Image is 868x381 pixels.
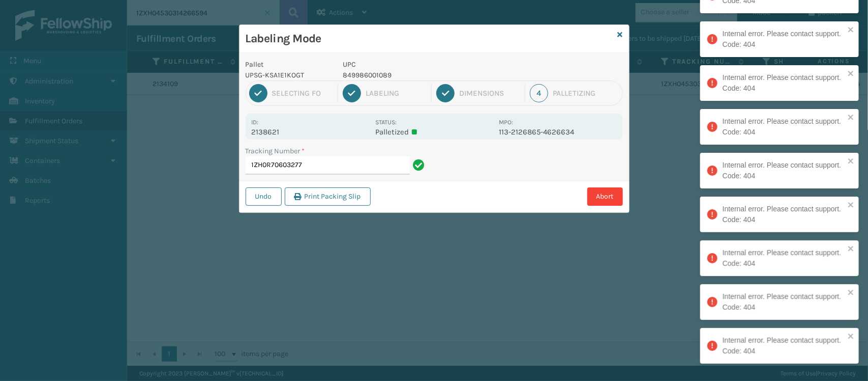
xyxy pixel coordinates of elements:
div: Dimensions [459,89,520,98]
div: Internal error. Please contact support. Code: 404 [723,160,845,181]
div: 2 [343,84,361,102]
h3: Labeling Mode [246,31,614,46]
button: Print Packing Slip [285,187,371,206]
p: Palletized [375,127,493,137]
p: Pallet [246,59,331,70]
p: 113-2126865-4626634 [499,127,616,137]
div: Internal error. Please contact support. Code: 404 [723,116,845,138]
button: close [848,288,855,298]
div: Selecting FO [272,89,333,98]
button: close [848,69,855,79]
button: close [848,332,855,342]
button: Undo [246,187,282,206]
button: close [848,157,855,167]
div: Internal error. Please contact support. Code: 404 [723,335,845,357]
label: Status: [375,119,397,126]
div: Palletizing [553,89,619,98]
div: Labeling [366,89,427,98]
div: Internal error. Please contact support. Code: 404 [723,29,845,50]
button: Abort [587,187,623,206]
button: close [848,201,855,210]
div: 1 [249,84,267,102]
button: close [848,25,855,35]
label: MPO: [499,119,513,126]
label: Id: [252,119,259,126]
div: Internal error. Please contact support. Code: 404 [723,204,845,225]
label: Tracking Number [246,146,305,156]
button: close [848,113,855,123]
div: 3 [436,84,455,102]
p: UPSG-KSA1E1KOGT [246,70,331,80]
div: Internal error. Please contact support. Code: 404 [723,72,845,94]
div: Internal error. Please contact support. Code: 404 [723,248,845,269]
div: 4 [530,84,548,102]
button: close [848,244,855,254]
p: 2138621 [252,127,369,137]
p: 849986001089 [343,70,493,80]
p: UPC [343,59,493,70]
div: Internal error. Please contact support. Code: 404 [723,291,845,313]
